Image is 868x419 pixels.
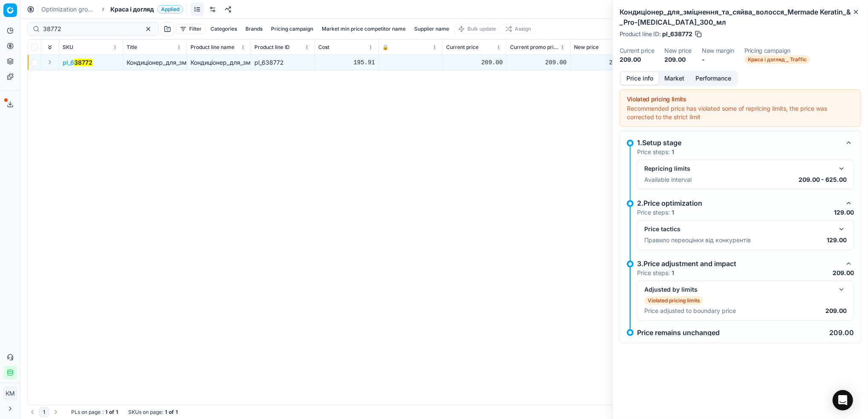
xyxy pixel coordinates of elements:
strong: 1 [105,409,107,416]
button: Expand [45,57,55,67]
button: 1 [39,407,49,417]
dd: 209.00 [664,55,692,64]
div: 3.Price adjustment and impact [637,258,840,269]
button: Go to next page [51,407,61,417]
nav: breadcrumb [41,5,183,14]
div: 209.00 [574,58,631,67]
strong: 1 [672,269,674,276]
button: Performance [690,72,737,85]
span: КM [4,387,17,400]
div: 209.00 [446,58,503,67]
div: 195.91 [318,58,375,67]
dt: Current price [620,48,654,54]
div: Open Intercom Messenger [833,390,853,410]
h2: Кондиціонер_для_зміцнення_та_сяйва_волосся_Mermade Keratin_&_Pro-[MEDICAL_DATA]_300_мл [620,7,861,27]
button: Market min price competitor name [318,24,409,34]
p: Price steps: [637,269,674,277]
p: Price remains unchanged [637,329,720,336]
span: SKUs on page : [128,409,163,416]
span: Кондиціонер_для_зміцнення_та_сяйва_волосся_Mermade Keratin_&_Pro-[MEDICAL_DATA]_300_мл [127,59,408,66]
div: Adjusted by limits [644,285,833,294]
p: Available interval [644,175,692,184]
button: Filter [176,24,205,34]
dt: New price [664,48,692,54]
button: Pricing campaign [268,24,317,34]
span: Current price [446,44,479,51]
div: Violated pricing limits [627,95,854,103]
input: Search by SKU or title [43,25,136,33]
div: Price tactics [644,225,833,233]
span: Title [127,44,137,51]
p: 209.00 - 625.00 [799,175,847,184]
span: pl_638772 [662,30,692,38]
strong: of [169,409,174,416]
nav: pagination [27,407,61,417]
button: Price info [621,72,659,85]
div: Repricing limits [644,164,833,173]
span: Product line ID : [620,31,660,37]
p: Price steps: [637,148,674,156]
div: pl_638772 [254,58,311,67]
span: Applied [157,5,183,14]
button: Categories [207,24,240,34]
p: 129.00 [827,236,847,244]
div: Кондиціонер_для_зміцнення_та_сяйва_волосся_Mermade Keratin_&_Pro-[MEDICAL_DATA]_300_мл [190,58,247,67]
button: Expand all [45,42,55,52]
button: Assign [502,24,535,34]
strong: 1 [176,409,178,416]
strong: 1 [672,148,674,155]
p: Price steps: [637,208,674,217]
strong: 1 [672,209,674,216]
span: New price [574,44,599,51]
span: Current promo price [510,44,558,51]
p: 209.00 [825,307,847,315]
mark: 38772 [74,59,92,66]
button: Brands [242,24,266,34]
p: Price adjusted to boundary price [644,307,736,315]
button: КM [3,387,17,400]
button: Supplier name [411,24,453,34]
div: Recommended price has violated some of repricing limits, the price was corrected to the strict limit [627,104,854,121]
span: Краса і доглядApplied [110,5,183,14]
span: Краса і догляд _ Traffic [744,55,810,64]
button: Market [659,72,690,85]
button: pl_638772 [63,58,92,67]
button: Bulk update [454,24,500,34]
span: Product line ID [254,44,290,51]
dd: - [702,55,734,64]
strong: 1 [116,409,118,416]
button: Go to previous page [27,407,37,417]
div: 209.00 [510,58,567,67]
span: pl_6 [63,58,92,67]
strong: 1 [165,409,167,416]
p: 129.00 [834,208,854,217]
div: 2.Price optimization [637,198,840,208]
dt: Pricing campaign [744,48,810,54]
div: : [71,409,118,416]
p: 209.00 [833,269,854,277]
p: Правило переоцінки від конкурентів [644,236,751,244]
p: Violated pricing limits [648,297,700,304]
strong: of [109,409,114,416]
span: Cost [318,44,329,51]
span: PLs on page [71,409,101,416]
div: 1.Setup stage [637,138,840,148]
span: Краса і догляд [110,5,154,14]
dt: New margin [702,48,734,54]
a: Optimization groups [41,5,96,14]
span: SKU [63,44,73,51]
p: 209.00 [829,329,854,336]
span: 🔒 [382,44,389,51]
dd: 209.00 [620,55,654,64]
span: Product line name [190,44,234,51]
